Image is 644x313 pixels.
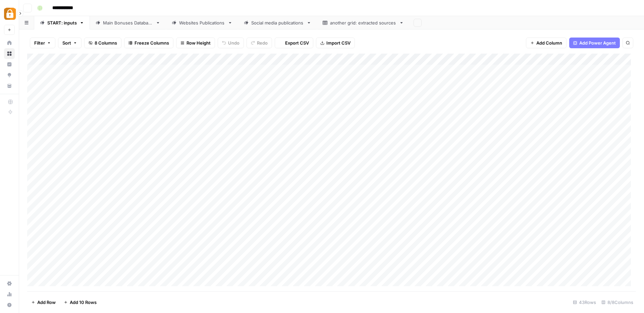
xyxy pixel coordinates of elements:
[186,40,211,46] span: Row Height
[103,19,153,26] div: Main Bonuses Database
[526,38,567,48] button: Add Column
[4,8,16,20] img: Adzz Logo
[95,40,117,46] span: 8 Columns
[4,70,15,80] a: Opportunities
[257,40,268,46] span: Redo
[317,16,410,29] a: another grid: extracted sources
[135,40,169,46] span: Freeze Columns
[4,38,15,48] a: Home
[4,59,15,70] a: Insights
[34,40,45,46] span: Filter
[330,19,396,26] div: another grid: extracted sources
[275,38,313,48] button: Export CSV
[179,19,225,26] div: Websites Publications
[569,38,620,48] button: Add Power Agent
[37,299,56,306] span: Add Row
[58,38,82,48] button: Sort
[30,38,55,48] button: Filter
[228,40,239,46] span: Undo
[166,16,238,29] a: Websites Publications
[4,278,15,289] a: Settings
[599,297,636,308] div: 8/8 Columns
[570,297,599,308] div: 43 Rows
[251,19,304,26] div: Social media publications
[60,297,101,308] button: Add 10 Rows
[47,19,77,26] div: START: inputs
[4,300,15,310] button: Help + Support
[27,297,60,308] button: Add Row
[579,40,616,46] span: Add Power Agent
[247,38,272,48] button: Redo
[70,299,97,306] span: Add 10 Rows
[84,38,121,48] button: 8 Columns
[4,48,15,59] a: Browse
[34,16,90,29] a: START: inputs
[238,16,317,29] a: Social media publications
[62,40,71,46] span: Sort
[4,5,15,22] button: Workspace: Adzz
[124,38,173,48] button: Freeze Columns
[90,16,166,29] a: Main Bonuses Database
[536,40,562,46] span: Add Column
[218,38,244,48] button: Undo
[176,38,215,48] button: Row Height
[285,40,309,46] span: Export CSV
[4,80,15,91] a: Your Data
[316,38,355,48] button: Import CSV
[4,289,15,300] a: Usage
[326,40,351,46] span: Import CSV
